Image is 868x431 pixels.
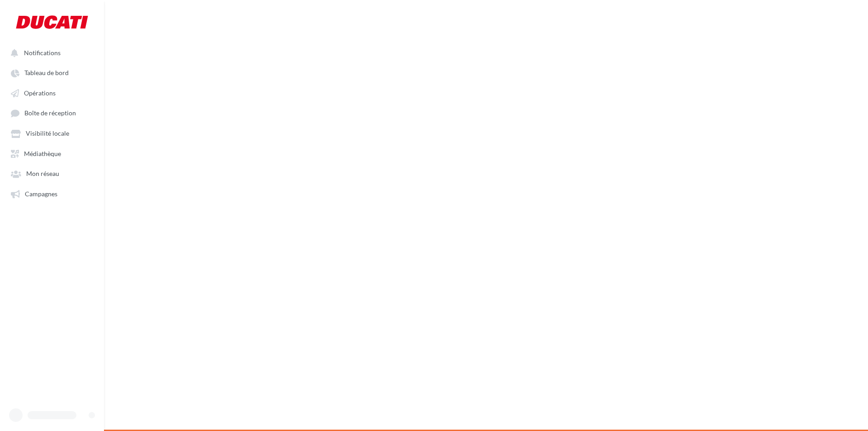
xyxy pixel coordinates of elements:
a: Mon réseau [5,165,99,181]
a: Visibilité locale [5,125,99,141]
a: Campagnes [5,185,99,202]
span: Médiathèque [24,150,61,157]
a: Opérations [5,85,99,101]
span: Campagnes [25,190,57,198]
span: Opérations [24,89,56,97]
a: Boîte de réception [5,104,99,121]
span: Boîte de réception [24,109,76,117]
span: Visibilité locale [26,130,69,137]
button: Notifications [5,44,95,61]
a: Tableau de bord [5,64,99,81]
a: Médiathèque [5,145,99,161]
span: Mon réseau [26,170,59,178]
span: Tableau de bord [24,69,69,77]
span: Notifications [24,49,61,57]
